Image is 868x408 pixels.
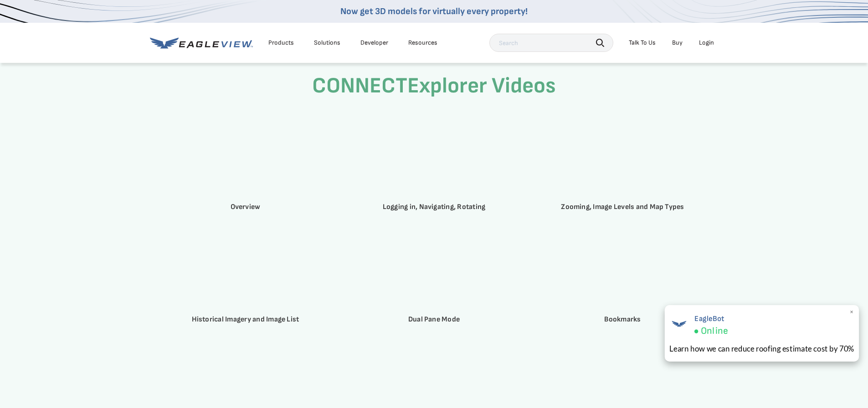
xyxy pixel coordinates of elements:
div: Login [699,39,714,47]
iframe: How to Use Dual Pane Mode in CONNECTExplorer | CONNECT Resources [356,219,512,306]
div: Talk To Us [629,39,656,47]
strong: Dual Pane Mode [408,315,460,324]
div: Resources [408,39,437,47]
iframe: How to View Historical Imagery in CONNECTExplorer | CONNECT Resources [168,219,324,306]
span: EagleBot [694,314,728,323]
a: Buy [672,39,683,47]
div: Products [268,39,294,47]
img: EagleBot [669,314,688,333]
strong: Overview [231,203,261,211]
div: Learn how we can reduce roofing estimate cost by 70% [669,343,854,354]
h3: CONNECTExplorer Videos [168,73,701,99]
iframe: Zooming, Image Levels and Map Types in CONNECTExplorer | CONNECT Resources [545,106,701,193]
div: Solutions [314,39,340,47]
a: Developer [360,39,388,47]
strong: Zooming, Image Levels and Map Types [561,203,684,211]
strong: Historical Imagery and Image List [192,315,299,324]
a: Now get 3D models for virtually every property! [340,6,528,17]
span: × [849,307,854,317]
iframe: How to Log In and Navigate/Rotate in CONNECTExplorer | CONNECT Resources [356,106,512,193]
iframe: Save Locations Using Bookmarks in CONNECTExplorer | CONNECT Resources [545,219,701,306]
iframe: CONNECTExplorer Overview | CONNECT Resources [168,106,324,193]
input: Search [489,34,613,52]
span: Online [700,325,728,337]
strong: Bookmarks [604,315,641,324]
strong: Logging in, Navigating, Rotating [383,203,486,211]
